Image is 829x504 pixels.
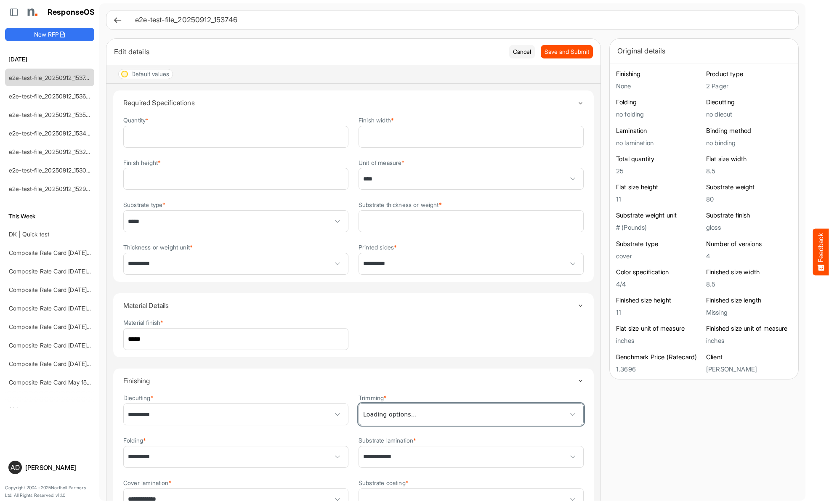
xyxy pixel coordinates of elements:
h5: no folding [616,111,702,118]
a: Composite Rate Card [DATE] mapping test_deleted [9,323,146,330]
span: AD [11,464,20,471]
h6: Flat size unit of measure [616,324,702,333]
h6: Product type [706,70,792,78]
h6: Substrate type [616,240,702,248]
h6: Folding [616,98,702,106]
a: Composite Rate Card [DATE]_smaller [9,249,109,256]
a: e2e-test-file_20250912_153518 [9,111,92,118]
h6: Finished size length [706,296,792,305]
h6: Lamination [616,127,702,135]
h6: Flat size height [616,183,702,191]
label: Substrate lamination [359,437,416,443]
h5: 25 [616,167,702,175]
a: DK | Quick test [9,231,49,238]
h5: no diecut [706,111,792,118]
h6: Color specification [616,268,702,276]
label: Substrate coating [359,480,409,486]
a: Composite Rate Card [DATE] mapping test_deleted [9,305,146,312]
label: Quantity [123,117,149,123]
label: Substrate thickness or weight [359,202,442,208]
summary: Toggle content [123,369,584,393]
h5: 4/4 [616,281,702,288]
h5: 2 Pager [706,82,792,90]
h5: inches [706,337,792,344]
div: Edit details [114,46,503,58]
label: Diecutting [123,395,154,401]
h6: [DATE] [5,55,94,64]
a: e2e-test-file_20250912_153016 [9,167,92,174]
span: Save and Submit [545,47,589,56]
button: Feedback [813,229,829,276]
h6: Total quantity [616,155,702,163]
h5: no binding [706,139,792,146]
h6: Flat size width [706,155,792,163]
label: Cover lamination [123,480,172,486]
h6: Substrate finish [706,211,792,220]
h6: Diecutting [706,98,792,106]
h6: Substrate weight [706,183,792,191]
h5: 11 [616,309,702,316]
h4: Material Details [123,302,577,309]
h5: # (Pounds) [616,224,702,231]
h5: Missing [706,309,792,316]
div: Original details [617,45,791,57]
label: Trimming [359,395,387,401]
a: e2e-test-file_20250912_153746 [9,74,93,81]
a: Composite Rate Card May 15-2 [9,379,93,386]
a: Composite Rate Card [DATE] mapping test_deleted [9,268,146,275]
h6: Number of versions [706,240,792,248]
h6: Binding method [706,127,792,135]
label: Unit of measure [359,159,405,166]
h5: 8.5 [706,167,792,175]
summary: Toggle content [123,90,584,115]
a: e2e-test-file_20250912_153631 [9,93,92,100]
label: Finish height [123,159,161,166]
label: Printed sides [359,244,397,250]
h6: Finished size height [616,296,702,305]
a: Composite Rate Card [DATE] mapping test [9,360,123,367]
h6: Benchmark Price (Ratecard) [616,353,702,361]
button: Save and Submit Progress [541,45,593,58]
a: Composite Rate Card [DATE] mapping test_deleted [9,286,146,293]
div: Default values [131,71,169,77]
h5: gloss [706,224,792,231]
label: Substrate type [123,202,165,208]
button: Cancel [509,45,535,58]
h4: Required Specifications [123,99,577,106]
p: Copyright 2004 - 2025 Northell Partners Ltd. All Rights Reserved. v 1.1.0 [5,484,94,499]
h5: 8.5 [706,281,792,288]
label: Folding [123,437,146,443]
label: Finish width [359,117,394,123]
img: Northell [23,4,40,21]
h6: This Week [5,212,94,221]
h4: Finishing [123,377,577,385]
h6: Client [706,353,792,361]
summary: Toggle content [123,293,584,318]
h5: no lamination [616,139,702,146]
h6: Older [5,405,94,414]
h6: Finishing [616,70,702,78]
a: Composite Rate Card [DATE] mapping test [9,342,123,349]
label: Thickness or weight unit [123,244,193,250]
h6: Finished size width [706,268,792,276]
a: e2e-test-file_20250912_153401 [9,130,93,137]
a: e2e-test-file_20250912_152903 [9,185,93,192]
a: e2e-test-file_20250912_153238 [9,148,93,155]
h5: 80 [706,196,792,203]
h5: inches [616,337,702,344]
h1: ResponseOS [48,8,95,17]
h5: 11 [616,196,702,203]
label: Material finish [123,319,164,326]
h6: e2e-test-file_20250912_153746 [135,16,785,24]
div: [PERSON_NAME] [25,464,91,471]
h6: Finished size unit of measure [706,324,792,333]
h6: Substrate weight unit [616,211,702,220]
h5: [PERSON_NAME] [706,366,792,373]
h5: 1.3696 [616,366,702,373]
button: New RFP [5,28,94,41]
h5: None [616,82,702,90]
h5: cover [616,252,702,260]
h5: 4 [706,252,792,260]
